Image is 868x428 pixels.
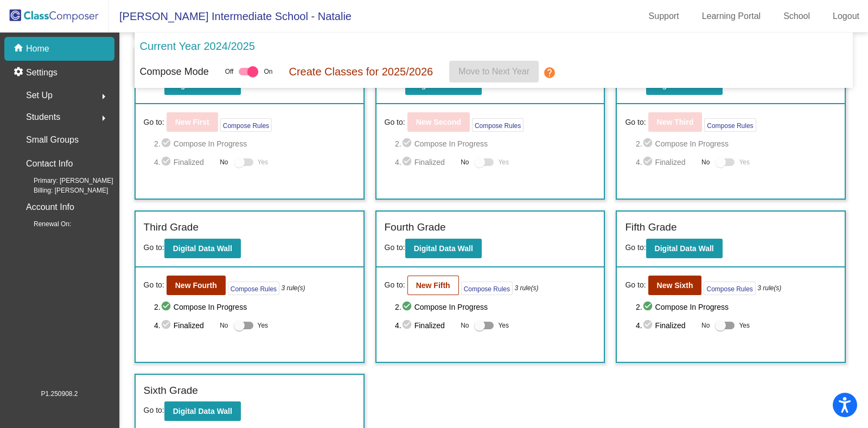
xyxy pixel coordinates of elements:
[642,156,655,169] mat-icon: check_circle
[26,132,79,148] p: Small Groups
[228,282,279,295] button: Compose Rules
[385,117,405,128] span: Go to:
[514,283,538,293] i: 3 rule(s)
[16,176,113,186] span: Primary: [PERSON_NAME]
[264,67,272,76] span: On
[775,8,819,25] a: School
[824,8,868,25] a: Logout
[26,200,74,215] p: Account Info
[625,279,646,291] span: Go to:
[646,239,723,258] button: Digital Data Wall
[407,276,459,295] button: New Fifth
[144,406,164,414] span: Go to:
[701,157,710,167] span: No
[461,321,469,330] span: No
[648,112,703,132] button: New Third
[258,156,269,169] span: Yes
[173,407,232,416] b: Digital Data Wall
[407,112,470,132] button: New Second
[636,156,696,169] span: 4. Finalized
[26,156,73,171] p: Contact Info
[395,301,596,314] span: 2. Compose In Progress
[401,137,414,150] mat-icon: check_circle
[13,42,26,55] mat-icon: home
[164,239,241,258] button: Digital Data Wall
[220,157,228,167] span: No
[458,67,529,76] span: Move to Next Year
[258,319,269,332] span: Yes
[625,220,676,235] label: Fifth Grade
[385,279,405,291] span: Go to:
[636,319,696,332] span: 4. Finalized
[161,137,174,150] mat-icon: check_circle
[161,156,174,169] mat-icon: check_circle
[401,156,414,169] mat-icon: check_circle
[161,301,174,314] mat-icon: check_circle
[625,243,646,252] span: Go to:
[289,63,433,80] p: Create Classes for 2025/2026
[220,118,272,132] button: Compose Rules
[154,301,355,314] span: 2. Compose In Progress
[26,110,60,125] span: Students
[704,282,755,295] button: Compose Rules
[144,279,164,291] span: Go to:
[26,66,58,79] p: Settings
[648,276,702,295] button: New Sixth
[167,276,226,295] button: New Fourth
[26,42,49,55] p: Home
[739,156,750,169] span: Yes
[405,239,482,258] button: Digital Data Wall
[472,118,524,132] button: Compose Rules
[167,112,218,132] button: New First
[164,401,241,421] button: Digital Data Wall
[636,137,837,150] span: 2. Compose In Progress
[140,65,209,79] p: Compose Mode
[636,301,837,314] span: 2. Compose In Progress
[642,301,655,314] mat-icon: check_circle
[161,319,174,332] mat-icon: check_circle
[416,281,450,290] b: New Fifth
[144,117,164,128] span: Go to:
[739,319,750,332] span: Yes
[220,321,228,330] span: No
[173,244,232,253] b: Digital Data Wall
[757,283,781,293] i: 3 rule(s)
[498,319,509,332] span: Yes
[154,156,214,169] span: 4. Finalized
[97,112,110,125] mat-icon: arrow_right
[449,61,539,82] button: Move to Next Year
[461,157,469,167] span: No
[144,243,164,252] span: Go to:
[175,118,209,126] b: New First
[395,137,596,150] span: 2. Compose In Progress
[693,8,770,25] a: Learning Portal
[108,8,352,25] span: [PERSON_NAME] Intermediate School - Natalie
[154,319,214,332] span: 4. Finalized
[625,117,646,128] span: Go to:
[16,186,108,195] span: Billing: [PERSON_NAME]
[704,118,756,132] button: Compose Rules
[13,66,26,79] mat-icon: settings
[395,319,455,332] span: 4. Finalized
[401,319,414,332] mat-icon: check_circle
[144,383,198,399] label: Sixth Grade
[701,321,710,330] span: No
[655,244,714,253] b: Digital Data Wall
[281,283,305,293] i: 3 rule(s)
[385,220,446,235] label: Fourth Grade
[175,281,217,290] b: New Fourth
[543,66,556,79] mat-icon: help
[416,118,461,126] b: New Second
[642,319,655,332] mat-icon: check_circle
[385,243,405,252] span: Go to:
[154,137,355,150] span: 2. Compose In Progress
[401,301,414,314] mat-icon: check_circle
[657,281,693,290] b: New Sixth
[461,282,513,295] button: Compose Rules
[16,219,71,229] span: Renewal On:
[26,88,53,103] span: Set Up
[225,67,234,76] span: Off
[642,137,655,150] mat-icon: check_circle
[640,8,688,25] a: Support
[140,38,255,54] p: Current Year 2024/2025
